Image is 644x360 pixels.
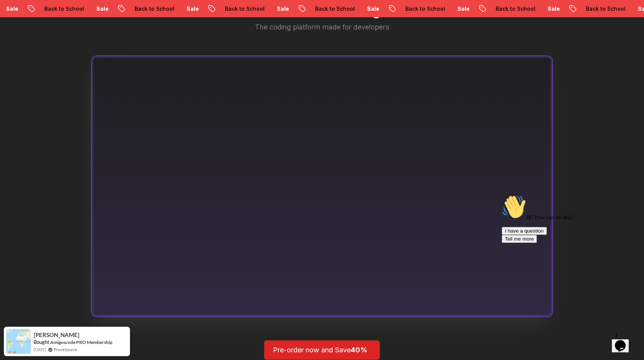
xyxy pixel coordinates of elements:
p: Back to School [38,5,90,13]
p: Sale [270,5,295,13]
button: I have a question [3,35,48,43]
span: Bought [34,339,49,345]
p: Sale [180,5,205,13]
iframe: chat widget [612,329,636,352]
p: Back to School [128,5,180,13]
p: Back to School [399,5,451,13]
p: Sale [90,5,114,13]
span: 40% [351,346,368,354]
p: Sale [541,5,566,13]
a: ProveSource [54,346,77,353]
p: Sale [451,5,475,13]
p: Back to School [218,5,270,13]
span: [DATE] [34,346,46,353]
p: Pre-order now and Save [273,345,371,355]
p: The coding platform made for developers [212,22,432,33]
span: Hi! How can we help? [3,23,76,29]
span: [PERSON_NAME] [34,332,80,338]
p: Sale [361,5,385,13]
iframe: demo [93,57,551,315]
div: 👋Hi! How can we help?I have a questionTell me more [3,3,141,51]
p: Back to School [489,5,541,13]
iframe: chat widget [499,192,636,326]
a: Amigoscode PRO Membership [50,339,112,345]
p: Back to School [309,5,361,13]
img: :wave: [3,3,28,28]
p: Back to School [579,5,631,13]
button: Tell me more [3,43,38,51]
img: provesource social proof notification image [6,329,31,354]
